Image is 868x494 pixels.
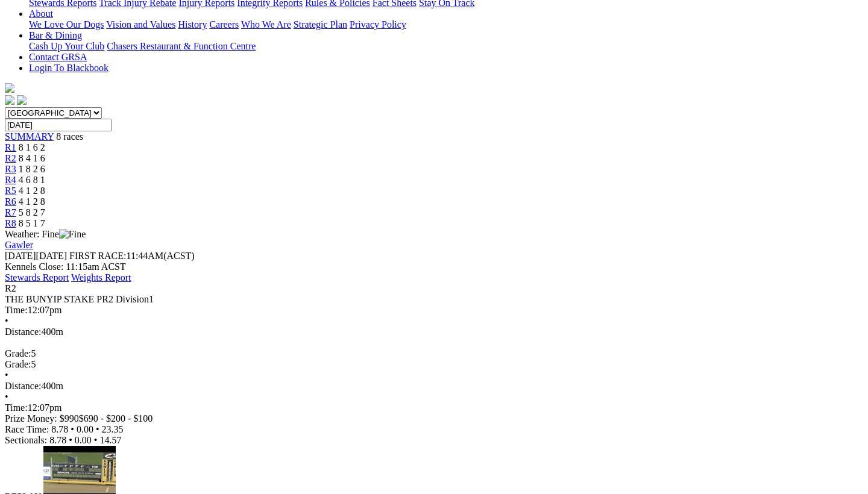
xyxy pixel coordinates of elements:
div: Prize Money: $990 [5,413,863,424]
span: [DATE] [5,251,67,261]
div: 400m [5,381,863,392]
img: logo-grsa-white.png [5,83,14,93]
span: • [94,435,98,445]
span: Distance: [5,381,41,391]
a: Chasers Restaurant & Function Centre [107,41,256,51]
span: 4 1 2 8 [19,186,45,196]
span: 8 4 1 6 [19,153,45,163]
img: Fine [59,229,86,240]
span: R2 [5,283,16,293]
a: Login To Blackbook [29,63,108,73]
span: 8 1 6 2 [19,142,45,152]
span: 14.57 [99,435,121,445]
span: • [96,424,99,434]
a: R7 [5,207,16,217]
span: • [5,392,8,402]
span: 4 1 2 8 [19,196,45,207]
input: Select date [5,119,112,131]
span: • [5,370,8,380]
span: • [69,435,72,445]
a: SUMMARY [5,131,54,142]
div: Kennels Close: 11:15am ACST [5,261,863,272]
span: 8 5 1 7 [19,218,45,228]
a: History [178,19,207,30]
a: R3 [5,164,16,174]
span: 5 8 2 7 [19,207,45,217]
span: 23.35 [102,424,124,434]
a: Vision and Values [106,19,175,30]
a: R4 [5,175,16,185]
span: Race Time: [5,424,49,434]
a: Cash Up Your Club [29,41,104,51]
a: We Love Our Dogs [29,19,104,30]
span: 1 8 2 6 [19,164,45,174]
div: 400m [5,327,863,337]
span: • [71,424,74,434]
a: Careers [209,19,239,30]
span: Time: [5,402,28,413]
div: Bar & Dining [29,41,863,52]
span: Weather: Fine [5,229,86,239]
a: R8 [5,218,16,228]
a: Weights Report [71,272,131,283]
a: About [29,8,53,19]
a: Privacy Policy [350,19,406,30]
span: [DATE] [5,251,36,261]
span: 8.78 [49,435,66,445]
span: 8 races [56,131,83,142]
span: 4 6 8 1 [19,175,45,185]
div: 12:07pm [5,305,863,316]
a: Who We Are [241,19,291,30]
a: Bar & Dining [29,30,82,40]
span: 8.78 [51,424,68,434]
img: twitter.svg [17,95,27,105]
span: 11:44AM(ACST) [69,251,195,261]
span: Sectionals: [5,435,47,445]
div: 5 [5,348,863,359]
span: Time: [5,305,28,315]
span: • [5,316,8,326]
div: 5 [5,359,863,370]
span: Distance: [5,327,41,337]
a: R5 [5,186,16,196]
a: R2 [5,153,16,163]
img: facebook.svg [5,95,14,105]
a: R6 [5,196,16,207]
div: About [29,19,863,30]
div: THE BUNYIP STAKE PR2 Division1 [5,294,863,305]
span: 0.00 [75,435,92,445]
span: 0.00 [77,424,93,434]
span: Grade: [5,348,31,358]
span: FIRST RACE: [69,251,126,261]
span: Grade: [5,359,31,369]
a: R1 [5,142,16,152]
a: Stewards Report [5,272,69,283]
span: $690 - $200 - $100 [79,413,153,424]
a: Gawler [5,240,33,250]
a: Strategic Plan [294,19,347,30]
div: 12:07pm [5,402,863,413]
a: Contact GRSA [29,52,87,62]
